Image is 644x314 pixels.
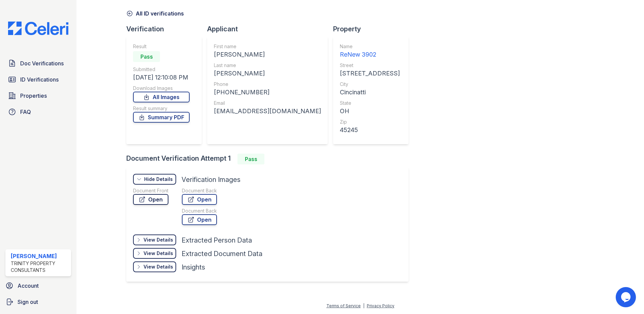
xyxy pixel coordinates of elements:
[214,50,321,59] div: [PERSON_NAME]
[214,62,321,69] div: Last name
[133,43,190,50] div: Result
[144,176,173,183] div: Hide Details
[133,112,190,123] a: Summary PDF
[340,43,400,59] a: Name ReNew 3902
[182,208,217,214] div: Document Back
[333,24,414,34] div: Property
[5,73,71,86] a: ID Verifications
[363,303,364,308] div: |
[126,9,184,18] a: All ID verifications
[126,24,207,34] div: Verification
[340,43,400,50] div: Name
[20,59,64,67] span: Doc Verifications
[214,43,321,50] div: First name
[133,51,160,62] div: Pass
[340,50,400,59] div: ReNew 3902
[340,81,400,88] div: City
[326,303,361,308] a: Terms of Service
[182,214,217,225] a: Open
[143,237,173,243] div: View Details
[214,100,321,106] div: Email
[340,106,400,116] div: OH
[20,108,31,116] span: FAQ
[5,57,71,70] a: Doc Verifications
[5,89,71,102] a: Properties
[133,85,190,92] div: Download Images
[18,282,39,290] span: Account
[133,194,168,205] a: Open
[367,303,394,308] a: Privacy Policy
[143,250,173,257] div: View Details
[616,287,637,307] iframe: chat widget
[20,92,47,100] span: Properties
[182,249,262,258] div: Extracted Document Data
[18,298,38,306] span: Sign out
[133,187,168,194] div: Document Front
[3,22,74,35] img: CE_Logo_Blue-a8612792a0a2168367f1c8372b55b34899dd931a85d93a1a3d3e32e68fde9ad4.png
[214,106,321,116] div: [EMAIL_ADDRESS][DOMAIN_NAME]
[340,119,400,125] div: Zip
[237,154,264,164] div: Pass
[133,92,190,102] a: All Images
[214,69,321,78] div: [PERSON_NAME]
[11,260,68,274] div: Trinity Property Consultants
[182,175,240,184] div: Verification Images
[340,62,400,69] div: Street
[133,105,190,112] div: Result summary
[214,81,321,88] div: Phone
[20,75,59,84] span: ID Verifications
[3,295,74,309] a: Sign out
[214,88,321,97] div: [PHONE_NUMBER]
[340,88,400,97] div: Cincinatti
[340,69,400,78] div: [STREET_ADDRESS]
[182,235,252,245] div: Extracted Person Data
[5,105,71,119] a: FAQ
[182,262,205,272] div: Insights
[143,263,173,270] div: View Details
[133,66,190,73] div: Submitted
[207,24,333,34] div: Applicant
[182,194,217,205] a: Open
[182,187,217,194] div: Document Back
[11,252,68,260] div: [PERSON_NAME]
[340,100,400,106] div: State
[340,125,400,135] div: 45245
[126,154,414,164] div: Document Verification Attempt 1
[3,279,74,292] a: Account
[133,73,190,82] div: [DATE] 12:10:08 PM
